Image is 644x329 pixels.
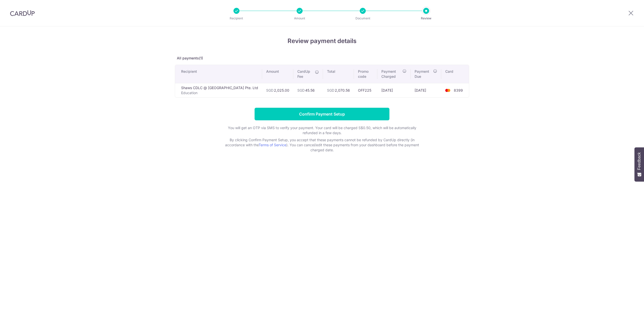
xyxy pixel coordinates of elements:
span: Payment Charged [381,69,401,79]
td: 2,070.56 [323,83,354,97]
span: SGD [266,88,273,92]
p: All payments(1) [175,56,469,61]
p: By clicking Confirm Payment Setup, you accept that these payments cannot be refunded by CardUp di... [221,137,423,153]
span: 8399 [454,88,463,92]
span: Payment Due [415,69,432,79]
td: Shaws CDLC @ [GEOGRAPHIC_DATA] Pte. Ltd [175,83,262,97]
h4: Review payment details [175,36,469,46]
td: [DATE] [411,83,441,97]
button: Feedback - Show survey [634,147,644,181]
span: SGD [327,88,334,92]
p: Recipient [218,16,255,21]
td: 2,025.00 [262,83,293,97]
a: Terms of Service [259,143,286,147]
p: Amount [281,16,318,21]
span: CardUp Fee [297,69,312,79]
td: OFF225 [354,83,377,97]
th: Promo code [354,65,377,83]
span: SGD [297,88,305,92]
th: Recipient [175,65,262,83]
input: Confirm Payment Setup [255,108,389,120]
th: Card [441,65,469,83]
p: Review [408,16,445,21]
p: Education [181,90,258,95]
img: CardUp [10,10,35,16]
td: [DATE] [377,83,411,97]
span: Feedback [637,152,641,170]
p: Document [344,16,381,21]
td: 45.56 [293,83,323,97]
th: Amount [262,65,293,83]
p: You will get an OTP via SMS to verify your payment. Your card will be charged S$0.50, which will ... [221,125,423,135]
th: Total [323,65,354,83]
img: <span class="translation_missing" title="translation missing: en.account_steps.new_confirm_form.b... [443,87,453,93]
